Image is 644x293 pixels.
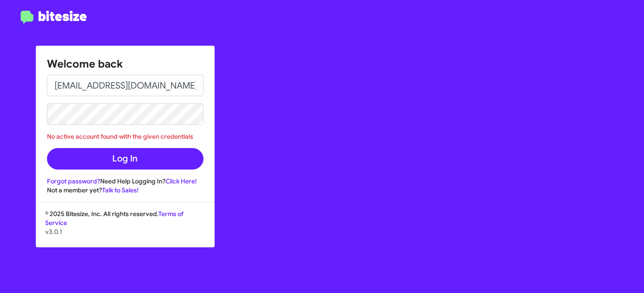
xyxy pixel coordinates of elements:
[47,186,203,195] div: Not a member yet?
[36,209,214,247] div: © 2025 Bitesize, Inc. All rights reserved.
[47,57,203,71] h1: Welcome back
[47,148,203,170] button: Log In
[47,75,203,96] input: Email address
[45,227,205,236] p: v3.0.1
[102,186,139,194] a: Talk to Sales!
[47,177,100,185] a: Forgot password?
[47,132,203,141] div: No active account found with the given credentials
[45,210,183,227] a: Terms of Service
[165,177,197,185] a: Click Here!
[47,177,203,186] div: Need Help Logging In?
